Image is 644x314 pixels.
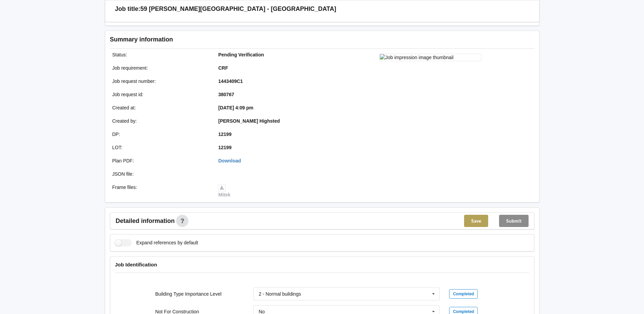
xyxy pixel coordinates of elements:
[218,145,232,150] b: 12199
[449,289,478,299] div: Completed
[108,131,214,138] div: DP :
[218,132,232,137] b: 12199
[108,144,214,151] div: LOT :
[218,92,234,97] b: 380767
[108,184,214,198] div: Frame files :
[259,309,265,314] div: No
[108,65,214,71] div: Job requirement :
[108,118,214,124] div: Created by :
[218,185,231,197] a: Mitek
[108,157,214,164] div: Plan PDF :
[218,52,264,57] b: Pending Verification
[108,104,214,111] div: Created at :
[115,5,141,13] h3: Job title:
[218,118,280,124] b: [PERSON_NAME] Highsted
[141,5,336,13] h3: 59 [PERSON_NAME][GEOGRAPHIC_DATA] - [GEOGRAPHIC_DATA]
[380,54,481,61] img: Job impression image thumbnail
[464,215,488,227] button: Save
[108,78,214,85] div: Job request number :
[115,239,198,246] label: Expand references by default
[218,65,228,71] b: CRF
[116,218,175,224] span: Detailed information
[108,51,214,58] div: Status :
[218,158,241,163] a: Download
[218,105,253,110] b: [DATE] 4:09 pm
[218,78,243,84] b: 1443409C1
[155,291,221,297] label: Building Type Importance Level
[259,292,301,296] div: 2 - Normal buildings
[115,261,529,268] h4: Job Identification
[108,91,214,98] div: Job request id :
[110,36,426,43] h3: Summary information
[108,171,214,177] div: JSON file :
